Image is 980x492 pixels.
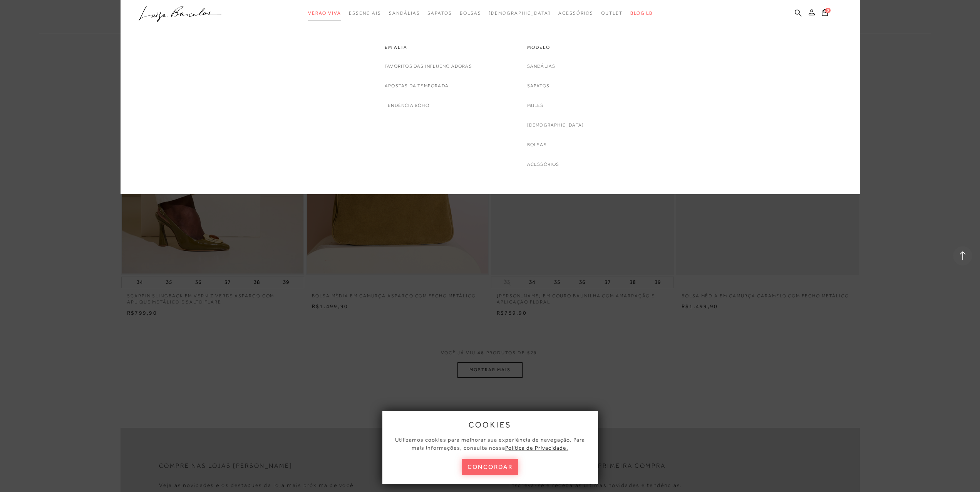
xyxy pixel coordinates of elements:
a: noSubCategoriesText [385,102,429,110]
a: BLOG LB [630,6,653,20]
span: Sapatos [427,10,452,16]
span: Utilizamos cookies para melhorar sua experiência de navegação. Para mais informações, consulte nossa [395,437,585,451]
span: [DEMOGRAPHIC_DATA] [489,10,551,16]
a: noSubCategoriesText [527,121,584,129]
a: categoryNavScreenReaderText [460,6,481,20]
span: BLOG LB [630,10,653,16]
a: categoryNavScreenReaderText [427,6,452,20]
span: Sandálias [389,10,420,16]
a: categoryNavScreenReaderText [389,6,420,20]
a: categoryNavScreenReaderText [349,6,381,20]
a: noSubCategoriesText [385,62,472,70]
button: concordar [462,459,519,475]
span: 0 [825,8,831,13]
a: categoryNavScreenReaderText [308,6,341,20]
a: noSubCategoriesText [527,102,544,110]
span: Bolsas [460,10,481,16]
a: categoryNavScreenReaderText [601,6,623,20]
a: noSubCategoriesText [527,160,560,168]
a: categoryNavScreenReaderText [558,6,593,20]
span: Verão Viva [308,10,341,16]
a: Política de Privacidade. [505,445,568,451]
span: Essenciais [349,10,381,16]
a: categoryNavScreenReaderText [527,44,584,51]
button: 0 [819,8,830,19]
a: noSubCategoriesText [527,141,547,149]
span: Outlet [601,10,623,16]
span: cookies [469,420,512,429]
a: noSubCategoriesText [385,82,449,90]
a: noSubCategoriesText [527,82,549,90]
a: noSubCategoriesText [489,6,551,20]
span: Acessórios [558,10,593,16]
a: categoryNavScreenReaderText [385,44,472,51]
a: noSubCategoriesText [527,62,556,70]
